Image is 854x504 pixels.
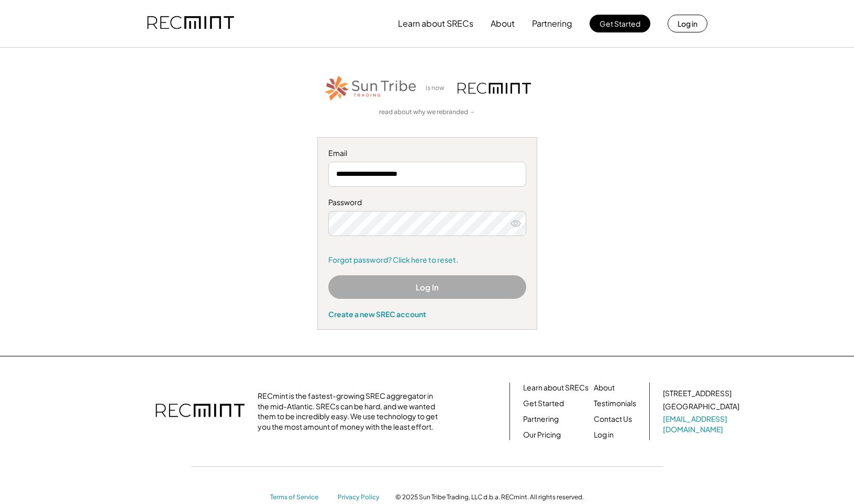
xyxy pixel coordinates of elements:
[668,15,707,32] button: Log in
[590,15,650,32] button: Get Started
[328,275,526,299] button: Log In
[258,391,443,432] div: RECmint is the fastest-growing SREC aggregator in the mid-Atlantic. SRECs can be hard, and we wan...
[594,414,632,424] a: Contact Us
[398,13,473,34] button: Learn about SRECs
[270,493,328,502] a: Terms of Service
[458,83,531,94] img: recmint-logotype%403x.png
[147,6,234,41] img: recmint-logotype%403x.png
[663,388,731,399] div: [STREET_ADDRESS]
[594,383,615,393] a: About
[328,255,526,265] a: Forgot password? Click here to reset.
[523,414,559,424] a: Partnering
[523,383,589,393] a: Learn about SRECs
[328,197,526,208] div: Password
[156,393,245,430] img: recmint-logotype%403x.png
[338,493,385,502] a: Privacy Policy
[663,401,739,412] div: [GEOGRAPHIC_DATA]
[395,493,584,501] div: © 2025 Sun Tribe Trading, LLC d.b.a. RECmint. All rights reserved.
[328,148,526,159] div: Email
[594,430,614,440] a: Log in
[423,84,452,93] div: is now
[379,108,475,117] a: read about why we rebranded →
[532,13,572,34] button: Partnering
[491,13,515,34] button: About
[324,74,418,103] img: STT_Horizontal_Logo%2B-%2BColor.png
[594,398,636,409] a: Testimonials
[523,430,561,440] a: Our Pricing
[663,414,741,434] a: [EMAIL_ADDRESS][DOMAIN_NAME]
[523,398,564,409] a: Get Started
[328,309,526,319] div: Create a new SREC account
